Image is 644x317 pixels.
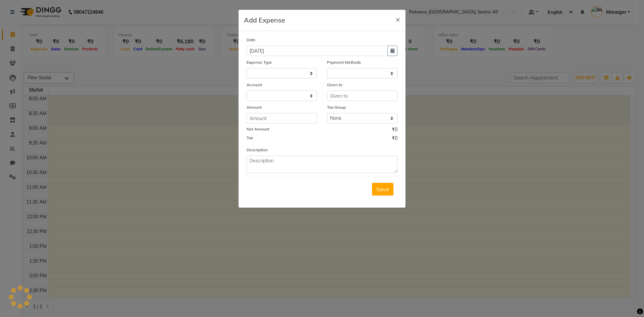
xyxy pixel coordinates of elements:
label: Tax Group [327,104,346,110]
label: Date [247,37,256,43]
label: Payment Methods [327,59,361,65]
label: Given to [327,82,342,88]
label: Account [247,82,262,88]
input: Given to [327,91,397,101]
button: Close [390,10,406,29]
label: Amount [247,104,262,110]
span: ₹0 [392,126,397,135]
label: Description [247,147,268,153]
span: × [395,14,400,24]
h5: Add Expense [244,15,285,25]
button: Save [372,183,393,196]
input: Amount [247,113,317,123]
label: Tax [247,135,253,141]
label: Net Amount [247,126,269,132]
span: Save [376,186,389,193]
span: ₹0 [392,135,397,144]
label: Expense Type [247,59,272,65]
